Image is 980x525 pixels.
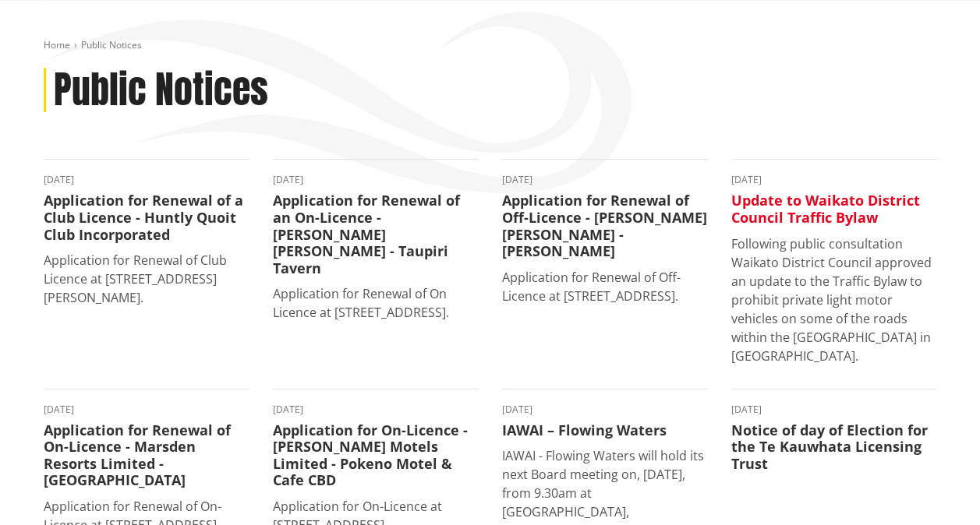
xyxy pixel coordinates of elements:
a: [DATE] Notice of day of Election for the Te Kauwhata Licensing Trust [731,405,937,473]
a: [DATE] Application for Renewal of a Club Licence - Huntly Quoit Club Incorporated Application for... [44,175,249,307]
h3: Application for Renewal of On-Licence - Marsden Resorts Limited - [GEOGRAPHIC_DATA] [44,422,249,489]
a: Home [44,38,70,51]
h3: IAWAI – Flowing Waters [502,422,708,439]
h3: Application for On-Licence - [PERSON_NAME] Motels Limited - Pokeno Motel & Cafe CBD [273,422,479,489]
p: Application for Renewal of Club Licence at [STREET_ADDRESS][PERSON_NAME]. [44,251,249,307]
p: Application for Renewal of On Licence at [STREET_ADDRESS]. [273,284,479,322]
h3: Application for Renewal of a Club Licence - Huntly Quoit Club Incorporated [44,192,249,243]
time: [DATE] [44,405,249,414]
a: [DATE] Application for Renewal of an On-Licence - [PERSON_NAME] [PERSON_NAME] - Taupiri Tavern Ap... [273,175,479,322]
time: [DATE] [731,405,937,414]
h3: Notice of day of Election for the Te Kauwhata Licensing Trust [731,422,937,473]
time: [DATE] [273,175,479,185]
h1: Public Notices [54,68,268,113]
time: [DATE] [502,175,708,185]
h3: Update to Waikato District Council Traffic Bylaw [731,192,937,226]
nav: breadcrumb [44,39,937,52]
time: [DATE] [731,175,937,185]
time: [DATE] [502,405,708,414]
p: Following public consultation Waikato District Council approved an update to the Traffic Bylaw to... [731,234,937,365]
time: [DATE] [273,405,479,414]
a: [DATE] Update to Waikato District Council Traffic Bylaw Following public consultation Waikato Dis... [731,175,937,365]
a: [DATE] Application for Renewal of Off-Licence - [PERSON_NAME] [PERSON_NAME] - [PERSON_NAME] Appli... [502,175,708,305]
h3: Application for Renewal of Off-Licence - [PERSON_NAME] [PERSON_NAME] - [PERSON_NAME] [502,192,708,259]
span: Public Notices [81,38,142,51]
time: [DATE] [44,175,249,185]
p: Application for Renewal of Off-Licence at [STREET_ADDRESS]. [502,268,708,305]
iframe: Messenger Launcher [908,460,964,516]
h3: Application for Renewal of an On-Licence - [PERSON_NAME] [PERSON_NAME] - Taupiri Tavern [273,192,479,277]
